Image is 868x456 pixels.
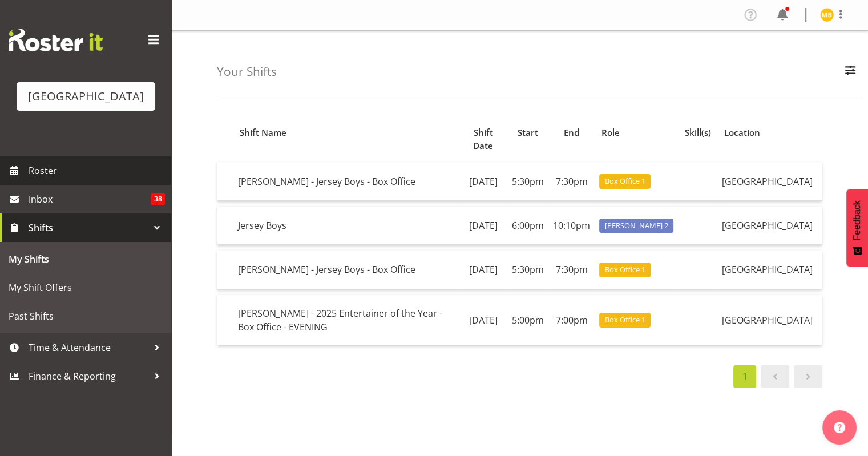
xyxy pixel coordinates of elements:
[28,88,144,105] div: [GEOGRAPHIC_DATA]
[605,314,645,325] span: Box Office 1
[459,295,507,345] td: [DATE]
[507,295,548,345] td: 5:00pm
[233,251,459,289] td: [PERSON_NAME] - Jersey Boys - Box Office
[29,368,148,385] span: Finance & Reporting
[459,251,507,289] td: [DATE]
[724,126,760,139] span: Location
[29,162,165,179] span: Roster
[507,251,548,289] td: 5:30pm
[717,251,822,289] td: [GEOGRAPHIC_DATA]
[601,126,619,139] span: Role
[518,126,538,139] span: Start
[507,207,548,245] td: 6:00pm
[233,162,459,200] td: [PERSON_NAME] - Jersey Boys - Box Office
[548,251,595,289] td: 7:30pm
[3,245,168,273] a: My Shifts
[820,8,834,22] img: michelle-bradbury9520.jpg
[9,279,163,296] span: My Shift Offers
[507,162,548,200] td: 5:30pm
[605,176,645,187] span: Box Office 1
[846,189,868,267] button: Feedback - Show survey
[717,295,822,345] td: [GEOGRAPHIC_DATA]
[852,200,862,240] span: Feedback
[685,126,711,139] span: Skill(s)
[29,191,151,208] span: Inbox
[838,59,862,84] button: Filter Employees
[3,302,168,330] a: Past Shifts
[233,295,459,345] td: [PERSON_NAME] - 2025 Entertainer of the Year - Box Office - EVENING
[240,126,286,139] span: Shift Name
[564,126,579,139] span: End
[3,273,168,302] a: My Shift Offers
[548,162,595,200] td: 7:30pm
[548,207,595,245] td: 10:10pm
[9,29,103,51] img: Rosterit website logo
[459,162,507,200] td: [DATE]
[9,308,163,325] span: Past Shifts
[717,207,822,245] td: [GEOGRAPHIC_DATA]
[834,422,845,433] img: help-xxl-2.png
[459,207,507,245] td: [DATE]
[217,65,277,78] h4: Your Shifts
[717,162,822,200] td: [GEOGRAPHIC_DATA]
[465,126,500,152] span: Shift Date
[233,207,459,245] td: Jersey Boys
[605,220,668,231] span: [PERSON_NAME] 2
[605,264,645,275] span: Box Office 1
[9,251,163,268] span: My Shifts
[151,193,165,205] span: 38
[29,219,148,236] span: Shifts
[548,295,595,345] td: 7:00pm
[29,339,148,356] span: Time & Attendance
